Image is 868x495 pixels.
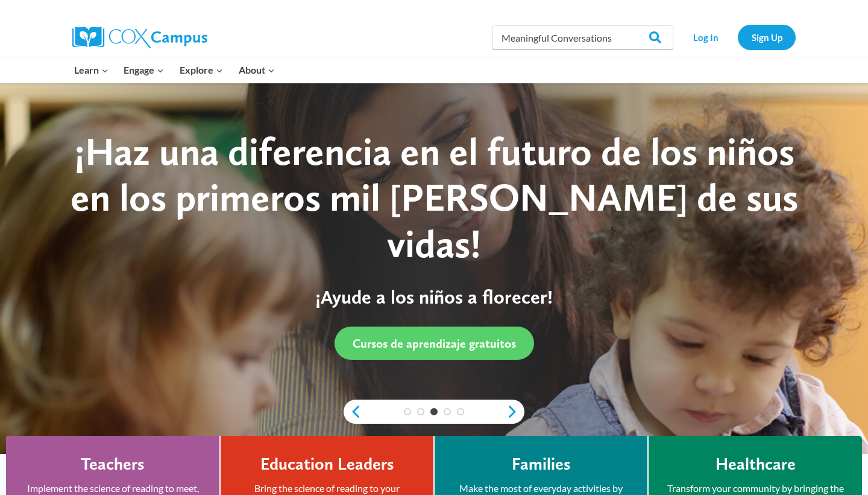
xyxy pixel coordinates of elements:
h4: Education Leaders [260,454,394,474]
button: Child menu of Engage [116,57,172,83]
button: Child menu of About [231,57,283,83]
nav: Primary Navigation [66,57,282,83]
div: ¡Haz una diferencia en el futuro de los niños en los primeros mil [PERSON_NAME] de sus vidas! [57,129,811,267]
a: Cursos de aprendizaje gratuitos [335,327,534,360]
img: Cox Campus [72,27,207,48]
span: Cursos de aprendizaje gratuitos [353,336,516,351]
h4: Families [512,454,571,474]
nav: Secondary Navigation [679,25,796,49]
button: Child menu of Learn [66,57,116,83]
input: Search Cox Campus [492,25,673,49]
h4: Healthcare [715,454,796,474]
a: Sign Up [738,25,796,49]
a: Log In [679,25,732,49]
p: ¡Ayude a los niños a florecer! [57,286,811,308]
button: Child menu of Explore [172,57,231,83]
h4: Teachers [81,454,145,474]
